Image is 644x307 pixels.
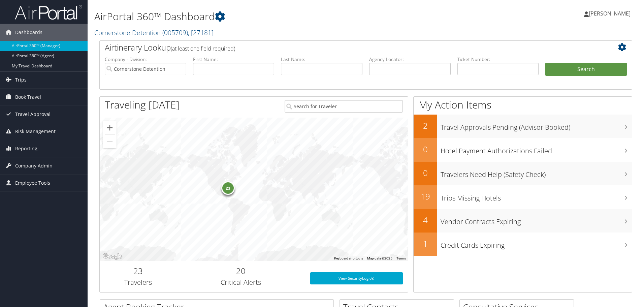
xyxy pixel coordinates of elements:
[15,24,42,41] span: Dashboards
[101,252,124,261] a: Open this area in Google Maps (opens a new window)
[105,98,180,112] h1: Traveling [DATE]
[15,4,82,20] img: airportal-logo.png
[414,209,632,233] a: 4Vendor Contracts Expiring
[441,190,632,203] h3: Trips Missing Hotels
[94,28,214,37] a: Cornerstone Detention
[545,63,627,76] button: Search
[441,214,632,226] h3: Vendor Contracts Expiring
[414,167,437,179] h2: 0
[105,265,172,277] h2: 23
[414,238,437,249] h2: 1
[414,98,632,112] h1: My Action Items
[414,214,437,226] h2: 4
[103,121,117,134] button: Zoom in
[15,89,41,105] span: Book Travel
[105,278,172,287] h3: Travelers
[441,166,632,179] h3: Travelers Need Help (Safety Check)
[281,56,362,63] label: Last Name:
[171,45,235,52] span: (at least one field required)
[105,56,186,63] label: Company - Division:
[584,3,637,24] a: [PERSON_NAME]
[15,175,50,191] span: Employee Tools
[101,252,124,261] img: Google
[414,185,632,209] a: 19Trips Missing Hotels
[441,119,632,132] h3: Travel Approvals Pending (Advisor Booked)
[396,256,406,260] a: Terms (opens in new tab)
[162,28,188,37] span: ( 005709 )
[334,256,363,261] button: Keyboard shortcuts
[414,115,632,138] a: 2Travel Approvals Pending (Advisor Booked)
[193,56,275,63] label: First Name:
[15,106,51,123] span: Travel Approval
[441,237,632,250] h3: Credit Cards Expiring
[367,256,392,260] span: Map data ©2025
[457,56,539,63] label: Ticket Number:
[182,265,300,277] h2: 20
[414,162,632,185] a: 0Travelers Need Help (Safety Check)
[221,181,235,195] div: 23
[188,28,214,37] span: , [ 27181 ]
[414,191,437,202] h2: 19
[105,42,582,53] h2: Airtinerary Lookup
[15,71,27,88] span: Trips
[285,100,403,113] input: Search for Traveler
[310,272,403,284] a: View SecurityLogic®
[94,9,456,24] h1: AirPortal 360™ Dashboard
[182,278,300,287] h3: Critical Alerts
[589,10,631,17] span: [PERSON_NAME]
[369,56,451,63] label: Agency Locator:
[414,120,437,131] h2: 2
[103,135,117,148] button: Zoom out
[414,233,632,256] a: 1Credit Cards Expiring
[414,144,437,155] h2: 0
[414,138,632,162] a: 0Hotel Payment Authorizations Failed
[15,157,53,174] span: Company Admin
[441,143,632,156] h3: Hotel Payment Authorizations Failed
[15,140,37,157] span: Reporting
[15,123,56,140] span: Risk Management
